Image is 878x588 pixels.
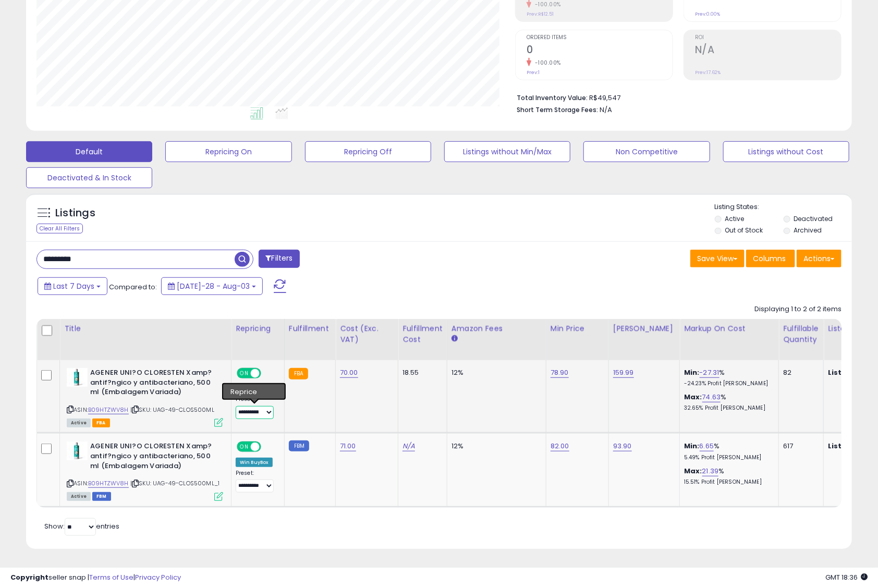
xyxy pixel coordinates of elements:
span: ROI [695,35,841,41]
small: Amazon Fees. [452,334,458,344]
img: 31EUQWzubbL._SL40_.jpg [67,368,88,387]
span: All listings currently available for purchase on Amazon [67,492,91,501]
a: N/A [403,441,415,451]
div: seller snap | | [10,573,181,583]
div: % [684,442,771,461]
b: Listed Price: [828,367,875,377]
small: -100.00% [531,59,561,67]
span: All listings currently available for purchase on Amazon [67,419,91,427]
button: Repricing Off [305,141,431,162]
span: 2025-08-11 18:36 GMT [825,572,868,582]
li: R$49,547 [517,91,834,103]
small: Prev: 0.00% [695,11,720,17]
span: | SKU: UAG-49-CLOS500ML_1 [130,479,219,487]
a: 70.00 [340,367,358,378]
small: Prev: R$12.51 [527,11,554,17]
button: Repricing On [165,141,291,162]
b: Min: [684,441,700,451]
button: [DATE]-28 - Aug-03 [161,277,263,295]
label: Archived [794,226,822,235]
span: Show: entries [44,521,119,531]
b: Short Term Storage Fees: [517,105,598,114]
div: ASIN: [67,442,223,499]
div: Win BuyBox [236,458,273,467]
label: Active [725,214,744,223]
p: 15.51% Profit [PERSON_NAME] [684,479,771,486]
div: 82 [783,368,815,377]
label: Deactivated [794,214,833,223]
a: 93.90 [613,441,632,451]
div: Fulfillment Cost [403,323,443,345]
div: Amazon Fees [452,323,542,334]
button: Listings without Min/Max [444,141,570,162]
b: Min: [684,367,700,377]
span: FBA [92,419,110,427]
b: Max: [684,392,702,402]
div: Repricing [236,323,280,334]
span: N/A [600,105,612,115]
span: OFF [260,443,276,451]
a: Privacy Policy [135,572,181,582]
h2: N/A [695,44,841,58]
button: Columns [746,250,795,267]
div: % [684,467,771,486]
span: OFF [260,369,276,378]
a: 78.90 [551,367,569,378]
div: 18.55 [403,368,439,377]
div: Amazon AI * [236,384,276,394]
button: Deactivated & In Stock [26,167,152,188]
div: Preset: [236,470,276,493]
button: Save View [690,250,745,267]
div: Fulfillable Quantity [783,323,819,345]
a: B09HTZWV8H [88,406,129,414]
span: [DATE]-28 - Aug-03 [177,281,250,291]
small: FBM [289,440,309,451]
b: Listed Price: [828,441,875,451]
div: Clear All Filters [36,224,83,234]
button: Actions [797,250,842,267]
h2: 0 [527,44,673,58]
div: 617 [783,442,815,451]
span: Compared to: [109,282,157,292]
a: Terms of Use [89,572,133,582]
h5: Listings [55,206,95,220]
p: 32.65% Profit [PERSON_NAME] [684,405,771,412]
a: 6.65 [700,441,714,451]
p: -24.23% Profit [PERSON_NAME] [684,380,771,387]
div: Min Price [551,323,604,334]
span: ON [238,443,251,451]
small: Prev: 17.62% [695,69,721,76]
span: FBM [92,492,111,501]
div: Markup on Cost [684,323,774,334]
span: ON [238,369,251,378]
b: Total Inventory Value: [517,93,588,102]
div: 12% [452,368,538,377]
span: Last 7 Days [53,281,94,291]
span: | SKU: UAG-49-CLOS500ML [130,406,214,414]
div: % [684,393,771,412]
small: -100.00% [531,1,561,8]
div: Displaying 1 to 2 of 2 items [754,304,842,314]
img: 31EUQWzubbL._SL40_.jpg [67,442,88,460]
b: AGENER UNI?O CLORESTEN Xamp? antif?ngico y antibacteriano, 500 ml (Embalagem Variada) [90,442,217,473]
button: Last 7 Days [38,277,107,295]
div: Fulfillment [289,323,331,334]
strong: Copyright [10,572,48,582]
a: 82.00 [551,441,569,451]
div: [PERSON_NAME] [613,323,675,334]
span: Columns [753,253,786,264]
div: 12% [452,442,538,451]
div: ASIN: [67,368,223,426]
small: FBA [289,368,308,379]
b: AGENER UNI?O CLORESTEN Xamp? antif?ngico y antibacteriano, 500 ml (Embalagem Variada) [90,368,217,400]
b: Max: [684,466,702,476]
a: 74.63 [702,392,721,402]
p: 5.49% Profit [PERSON_NAME] [684,454,771,461]
a: -27.31 [700,367,720,378]
a: 21.39 [702,466,719,476]
label: Out of Stock [725,226,763,235]
th: The percentage added to the cost of goods (COGS) that forms the calculator for Min & Max prices. [680,319,779,360]
button: Filters [259,250,299,268]
div: % [684,368,771,387]
div: Preset: [236,396,276,419]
